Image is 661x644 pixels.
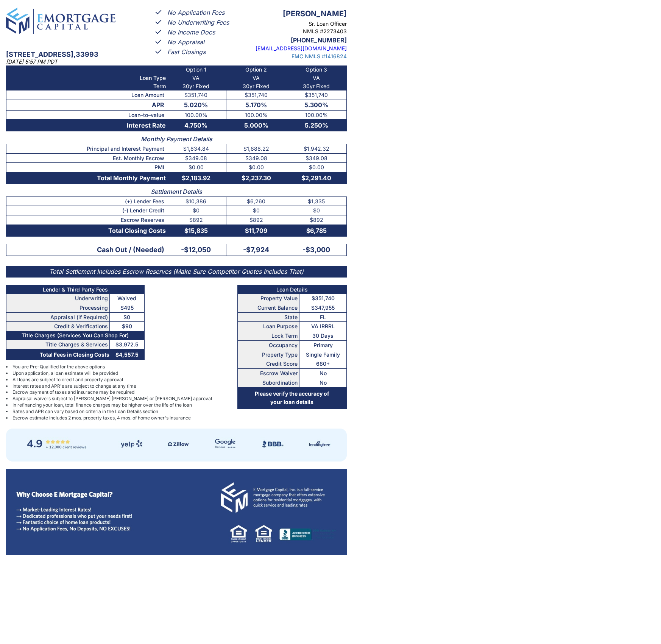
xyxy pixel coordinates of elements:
[166,65,226,74] td: Option 1
[6,225,166,236] th: Total Closing Costs
[193,207,200,214] span: $0
[226,65,286,74] td: Option 2
[6,100,166,110] th: APR
[6,110,166,120] th: Loan–to–value
[299,378,347,387] td: No
[12,402,192,409] span: In refinancing your loan, total finance charges may be higher over the life of the loan
[12,383,136,390] span: Interest rates and APR's are subject to change at any time
[299,331,347,341] td: 30 Days
[6,215,166,225] th: Escrow Reserves
[312,295,335,301] span: $351,740
[245,112,268,118] span: 100.00%
[6,266,347,278] p: Total Settlement Includes Escrow Reserves (Make Sure Competitor Quotes Includes That)
[237,20,347,28] p: Sr. Loan Officer
[6,58,115,65] p: [DATE] 5:57 PM PDT
[311,304,335,311] span: $347,955
[110,294,145,303] td: Waived
[120,304,134,311] span: $495
[243,145,269,152] span: $1,888.22
[184,92,207,98] span: $351,740
[6,90,166,100] th: Loan Amount
[185,155,207,161] span: $349.08
[237,285,346,294] th: Loan Details
[6,8,115,34] img: emc-logo-full.png
[308,198,325,204] span: $1,335
[181,246,211,254] span: -$12,050
[12,396,212,402] span: Appraisal waivers subject to [PERSON_NAME] [PERSON_NAME] or [PERSON_NAME] approval
[6,74,166,82] th: Loan Type
[6,120,166,131] th: Interest Rate
[123,314,130,320] span: $0
[237,53,347,60] p: EMC NMLS #1416824
[313,207,320,214] span: $0
[6,294,110,303] th: Underwriting
[182,174,210,182] span: $2,183.92
[12,415,191,421] span: Escrow estimate includes 2 mos. property taxes, 4 mos. of home owner's insurance
[6,322,110,331] th: Credit & Verifications
[299,368,347,378] td: No
[189,217,203,223] span: $892
[167,37,204,47] p: No Appraisal
[237,378,299,387] th: Subordination
[122,323,132,329] span: $90
[6,82,166,90] th: Term
[237,387,346,409] th: Please verify the accuracy of your loan details
[305,112,328,118] span: 100.00%
[6,153,166,163] th: Est. Monthly Escrow
[167,47,206,57] p: Fast Closings
[244,122,268,129] span: 5.000%
[6,206,166,215] th: (-) Lender Credit
[306,155,327,161] span: $349.08
[249,217,263,223] span: $892
[184,227,208,234] span: $15,835
[167,18,229,27] p: No Underwriting Fees
[299,340,347,350] td: Primary
[6,303,110,313] th: Processing
[299,350,347,359] td: Single Family
[6,312,110,322] th: Appraisal (if Required)
[6,131,347,144] th: Monthly Payment Details
[6,196,166,206] th: (+) Lender Fees
[6,469,347,552] img: footer.jpg
[301,174,331,182] span: $2,291.40
[305,122,328,129] span: 5.250%
[167,8,224,17] p: No Application Fees
[237,331,299,341] th: Lock Term
[237,340,299,350] th: Occupancy
[305,92,328,98] span: $351,740
[299,359,347,369] td: 680+
[183,145,209,152] span: $1,834.84
[243,246,269,254] span: -$7,924
[6,172,166,184] th: Total Monthly Payment
[237,8,347,20] p: [PERSON_NAME]
[12,364,105,370] span: You are Pre-Qualified for the above options
[302,246,330,254] span: -$3,000
[184,122,207,129] span: 4.750%
[237,36,347,45] p: [PHONE_NUMBER]
[184,101,208,109] span: 5.020%
[286,82,347,90] td: 30yr Fixed
[115,341,138,348] span: $3,972.5
[245,155,267,161] span: $349.08
[237,350,299,359] th: Property Type
[299,322,347,331] td: VA IRRRL
[304,101,328,109] span: 5.300%
[115,351,139,358] span: $4,557.5
[166,74,226,82] td: VA
[309,164,324,170] span: $0.00
[286,65,347,74] td: Option 3
[185,112,207,118] span: 100.00%
[237,322,299,331] th: Loan Purpose
[226,82,286,90] td: 30yr Fixed
[242,174,271,182] span: $2,237.30
[286,74,347,82] td: VA
[12,389,134,396] span: Escrow payment of taxes and insuracne may be required
[245,92,268,98] span: $351,740
[247,198,265,204] span: $6,260
[12,409,158,415] span: Rates and APR can vary based on criteria in the Loan Details section
[12,370,118,377] span: Upon application, a loan estimate will be provided
[166,82,226,90] td: 30yr Fixed
[237,28,347,35] p: NMLS # 2273403
[6,49,214,60] p: [STREET_ADDRESS] , 33993
[253,207,260,214] span: $0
